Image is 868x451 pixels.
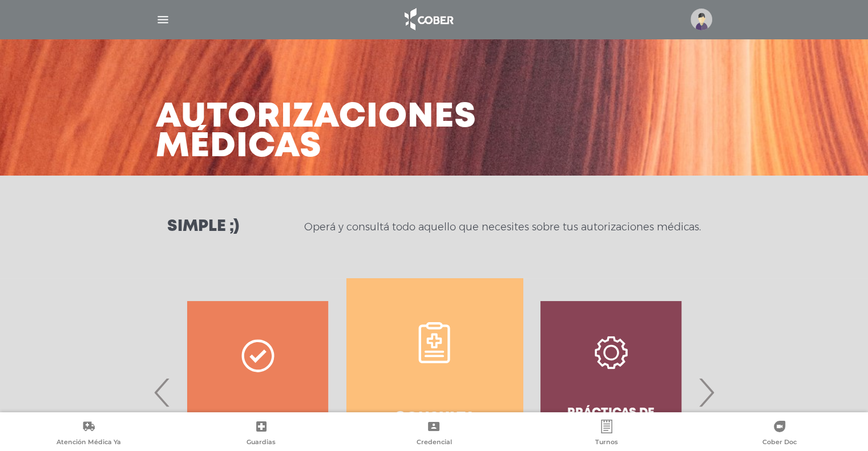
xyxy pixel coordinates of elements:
[151,361,173,423] span: Previous
[762,438,797,448] span: Cober Doc
[175,420,348,449] a: Guardias
[695,361,717,423] span: Next
[693,420,866,449] a: Cober Doc
[398,6,458,33] img: logo_cober_home-white.png
[416,438,451,448] span: Credencial
[595,438,618,448] span: Turnos
[304,220,701,234] p: Operá y consultá todo aquello que necesites sobre tus autorizaciones médicas.
[691,9,712,30] img: profile-placeholder.svg
[2,420,175,449] a: Atención Médica Ya
[348,420,520,449] a: Credencial
[156,13,170,27] img: Cober_menu-lines-white.svg
[167,219,239,235] h3: Simple ;)
[156,103,477,162] h3: Autorizaciones médicas
[56,438,121,448] span: Atención Médica Ya
[247,438,276,448] span: Guardias
[520,420,693,449] a: Turnos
